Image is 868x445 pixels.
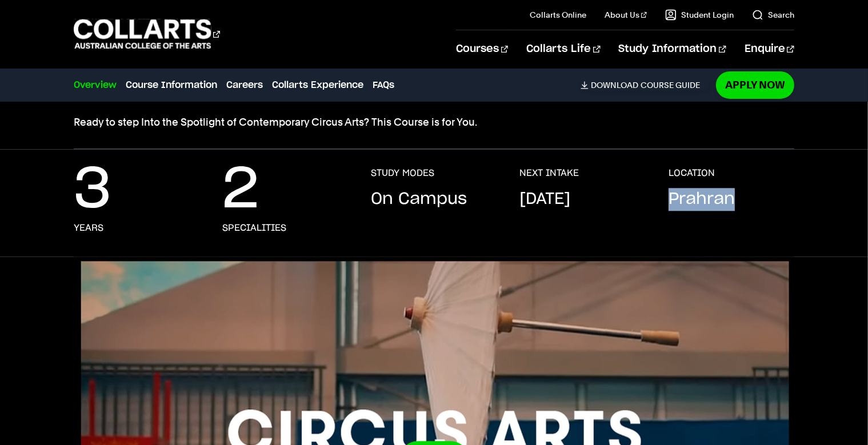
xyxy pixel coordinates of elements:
p: On Campus [371,188,467,211]
a: Careers [226,78,263,92]
a: DownloadCourse Guide [581,80,709,90]
a: Collarts Experience [272,78,363,92]
a: Study Information [619,30,726,68]
a: Apply Now [716,71,794,98]
a: FAQs [373,78,394,92]
p: 3 [74,167,111,213]
a: Student Login [665,9,734,21]
div: Go to homepage [74,18,220,50]
h3: STUDY MODES [371,167,434,179]
h3: years [74,222,103,234]
a: Overview [74,78,117,92]
a: Search [752,9,794,21]
p: 2 [222,167,259,213]
p: [DATE] [520,188,571,211]
a: Collarts Life [526,30,600,68]
p: Ready to step Into the Spotlight of Contemporary Circus Arts? This Course is for You. [74,114,794,130]
p: Prahran [669,188,735,211]
h3: LOCATION [669,167,715,179]
h3: specialities [222,222,286,234]
a: About Us [605,9,647,21]
a: Collarts Online [530,9,586,21]
a: Courses [456,30,508,68]
a: Course Information [126,78,217,92]
a: Enquire [745,30,794,68]
span: Download [591,80,638,90]
h3: NEXT INTAKE [520,167,579,179]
